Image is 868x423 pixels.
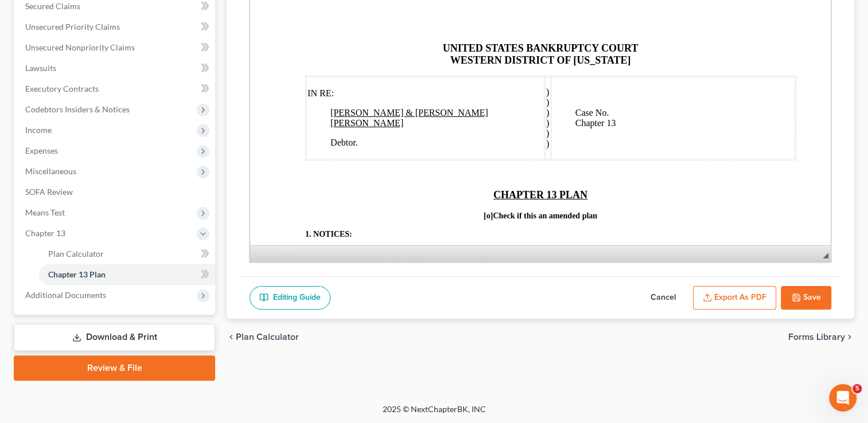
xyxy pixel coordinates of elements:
[25,22,120,32] span: Unsecured Priority Claims
[16,182,215,202] a: SOFA Review
[39,264,215,285] a: Chapter 13 Plan
[638,286,688,310] button: Cancel
[853,384,862,393] span: 5
[243,224,347,233] span: Check if this an amended plan
[296,100,299,161] span: ) ) ) ) ) )
[25,290,106,300] span: Additional Documents
[845,332,854,342] i: chevron_right
[227,332,236,342] i: chevron_left
[823,253,828,258] span: Resize
[25,228,65,238] span: Chapter 13
[25,187,73,197] span: SOFA Review
[25,84,99,93] span: Executory Contracts
[25,125,52,135] span: Income
[788,332,845,342] span: Forms Library
[25,207,65,217] span: Means Test
[16,37,215,58] a: Unsecured Nonpriority Claims
[788,332,854,342] button: Forms Library chevron_right
[781,286,831,310] button: Save
[227,332,299,342] button: chevron_left Plan Calculator
[25,42,135,52] span: Unsecured Nonpriority Claims
[25,166,76,176] span: Miscellaneous
[14,355,215,381] a: Review & File
[25,146,58,155] span: Expenses
[25,1,80,11] span: Secured Claims
[693,286,776,310] button: Export as PDF
[829,384,857,412] iframe: Intercom live chat
[325,120,366,140] span: Case No. Chapter 13
[39,244,215,264] a: Plan Calculator
[25,63,56,73] span: Lawsuits
[25,104,130,114] span: Codebtors Insiders & Notices
[236,332,299,342] span: Plan Calculator
[16,79,215,99] a: Executory Contracts
[250,286,330,310] a: Editing Guide
[16,17,215,37] a: Unsecured Priority Claims
[55,242,102,251] strong: 1. NOTICES:
[243,202,337,213] strong: CHAPTER 13 PLAN
[14,324,215,351] a: Download & Print
[233,224,243,233] span: [o]
[48,269,106,279] span: Chapter 13 Plan
[48,249,104,258] span: Plan Calculator
[16,58,215,79] a: Lawsuits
